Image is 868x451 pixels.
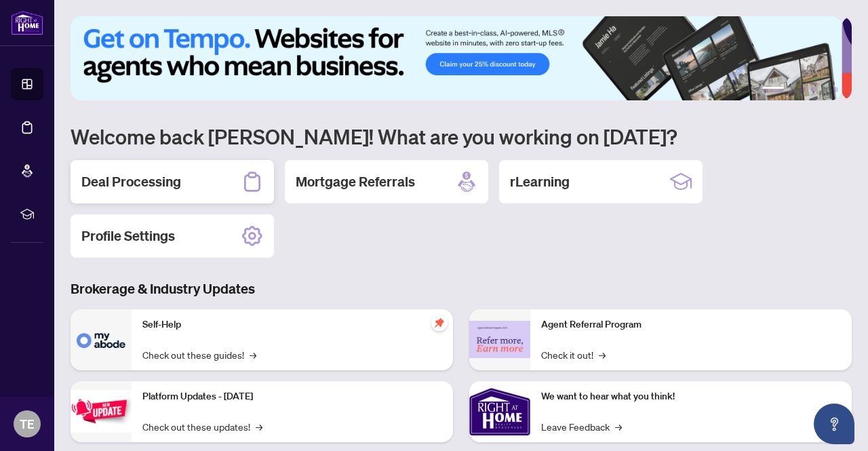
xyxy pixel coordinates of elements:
p: Self-Help [142,317,442,332]
button: 5 [822,87,827,92]
button: 3 [800,87,806,92]
img: Agent Referral Program [469,321,530,358]
h3: Brokerage & Industry Updates [71,279,852,298]
a: Check out these updates!→ [142,419,262,434]
p: Agent Referral Program [541,317,841,332]
h2: rLearning [510,172,570,191]
button: 4 [811,87,816,92]
p: We want to hear what you think! [541,389,841,404]
button: Open asap [814,404,854,444]
a: Check it out!→ [541,347,606,362]
img: logo [11,10,43,35]
img: Slide 0 [71,16,842,100]
h1: Welcome back [PERSON_NAME]! What are you working on [DATE]? [71,123,852,149]
img: Platform Updates - July 21, 2025 [71,390,132,433]
span: → [599,347,606,362]
button: 1 [762,87,784,92]
button: 6 [833,87,838,92]
span: → [250,347,256,362]
button: 2 [789,87,795,92]
span: → [256,419,262,434]
img: Self-Help [71,309,132,370]
a: Leave Feedback→ [541,419,622,434]
h2: Mortgage Referrals [296,172,415,191]
h2: Profile Settings [81,227,175,246]
a: Check out these guides!→ [142,347,256,362]
span: TE [20,414,35,433]
img: We want to hear what you think! [469,381,530,442]
h2: Deal Processing [81,172,181,191]
span: → [615,419,622,434]
p: Platform Updates - [DATE] [142,389,442,404]
span: pushpin [431,315,448,331]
